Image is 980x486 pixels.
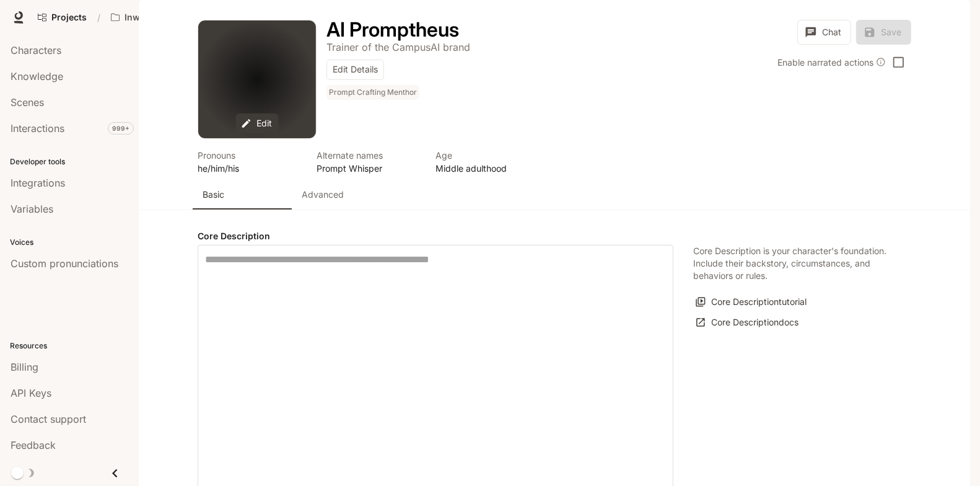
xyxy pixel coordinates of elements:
span: Prompt Crafting Menthor [326,85,422,100]
p: Prompt Whisper [317,162,421,175]
h4: Core Description [198,230,673,242]
button: Open workspace menu [105,5,213,30]
p: he/him/his [198,162,302,175]
button: Open character details dialog [435,149,540,175]
button: Open character details dialog [198,149,302,175]
p: Age [435,149,540,162]
p: Middle adulthood [435,162,540,175]
p: Basic [203,188,224,201]
span: Projects [51,12,87,23]
p: Advanced [302,188,344,201]
p: Inworld AI Demos kamil [125,12,194,23]
button: Core Descriptiontutorial [693,292,810,312]
div: / [92,11,105,24]
button: Open character details dialog [326,40,470,55]
button: Edit [236,113,279,134]
div: Enable narrated actions [777,56,886,69]
h1: AI Promptheus [326,17,459,42]
p: Prompt Crafting Menthor [329,87,417,97]
a: Go to projects [32,5,92,30]
button: Open character details dialog [326,85,422,105]
p: Alternate names [317,149,421,162]
button: Open character details dialog [317,149,421,175]
p: Trainer of the CampusAI brand [326,41,470,53]
button: Edit Details [326,60,384,80]
a: Core Descriptiondocs [693,312,802,333]
button: Open character details dialog [326,20,459,40]
p: Core Description is your character's foundation. Include their backstory, circumstances, and beha... [693,245,891,282]
p: Pronouns [198,149,302,162]
button: Open character avatar dialog [198,20,316,138]
button: Chat [797,20,851,45]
